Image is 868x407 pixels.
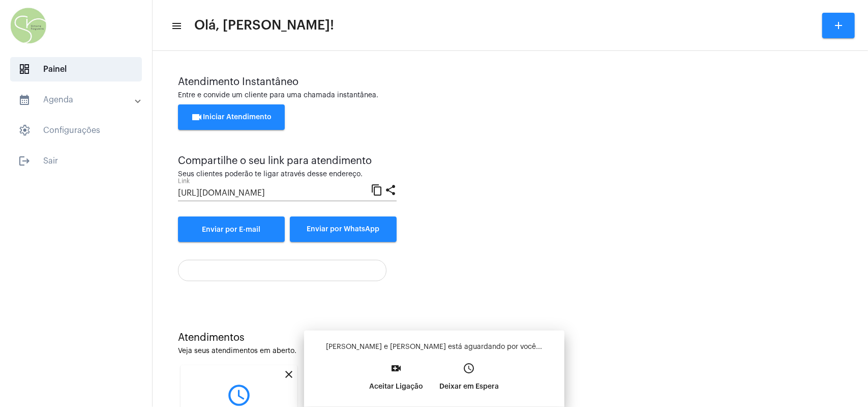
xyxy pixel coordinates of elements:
mat-icon: content_copy [371,183,383,196]
mat-icon: share [384,183,397,196]
span: Sair [10,149,142,173]
span: sidenav icon [18,63,31,75]
mat-icon: video_call [390,362,402,374]
div: Atendimento Instantâneo [178,76,843,88]
mat-icon: access_time [463,362,475,374]
div: Atendimentos [178,332,843,343]
span: Configurações [10,118,142,143]
div: Entre e convide um cliente para uma chamada instantânea. [178,92,843,99]
div: Veja seus atendimentos em aberto. [178,347,843,355]
mat-icon: add [832,19,845,32]
button: Deixar em Espera [431,359,507,403]
img: 6c98f6a9-ac7b-6380-ee68-2efae92deeed.jpg [8,5,49,46]
div: Compartilhe o seu link para atendimento [178,155,397,167]
mat-icon: sidenav icon [18,155,31,167]
mat-icon: videocam [191,111,203,123]
span: Enviar por E-mail [202,226,261,233]
span: Olá, [PERSON_NAME]! [194,17,334,34]
p: Deixar em Espera [439,377,499,396]
span: sidenav icon [18,124,31,137]
mat-panel-title: Agenda [18,94,136,106]
p: Aceitar Ligação [369,377,423,396]
button: Aceitar Ligação [361,359,431,403]
mat-icon: sidenav icon [171,20,181,32]
span: Iniciar Atendimento [191,114,272,121]
mat-icon: close [283,368,295,381]
mat-icon: sidenav icon [18,94,31,106]
span: Enviar por WhatsApp [307,226,380,233]
p: [PERSON_NAME] e [PERSON_NAME] está aguardando por você... [312,342,556,352]
span: Painel [10,57,142,82]
div: Seus clientes poderão te ligar através desse endereço. [178,171,397,178]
